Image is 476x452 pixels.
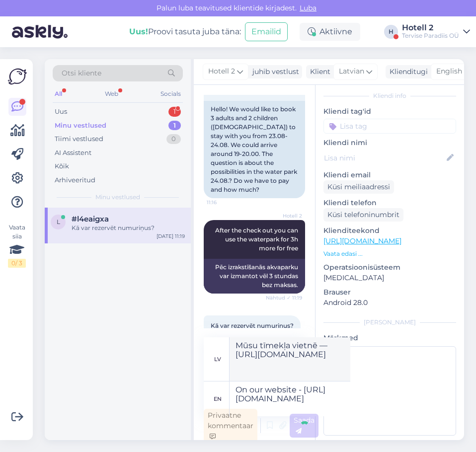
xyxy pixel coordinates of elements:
[323,262,456,273] p: Operatsioonisüsteem
[323,273,456,283] p: [MEDICAL_DATA]
[215,226,300,252] span: After the check out you can use the waterpark for 3h more for free
[211,322,294,329] span: Kā var rezervēt numuriņus?
[72,224,185,232] div: Kā var rezervēt numuriņus?
[300,23,360,41] div: Aktiivne
[168,121,181,131] div: 1
[55,134,103,144] div: Tiimi vestlused
[166,134,181,144] div: 0
[8,67,27,86] img: Askly Logo
[265,294,302,301] span: Nähtud ✓ 11:19
[436,66,462,77] span: English
[402,24,459,32] div: Hotell 2
[168,107,181,117] div: 1
[384,25,398,39] div: H
[8,259,26,268] div: 0 / 3
[55,107,67,117] div: Uus
[323,208,403,222] div: Küsi telefoninumbrit
[57,218,60,226] span: l
[297,3,319,12] span: Luba
[129,26,241,38] div: Proovi tasuta juba täna:
[323,119,456,134] input: Lisa tag
[323,287,456,298] p: Brauser
[208,66,235,77] span: Hotell 2
[323,249,456,258] p: Vaata edasi ...
[55,148,91,158] div: AI Assistent
[103,87,120,100] div: Web
[207,199,244,206] span: 11:16
[245,22,288,41] button: Emailid
[306,67,330,77] div: Klient
[323,333,456,343] p: Märkmed
[55,175,95,185] div: Arhiveeritud
[386,67,428,77] div: Klienditugi
[265,212,302,220] span: Hotell 2
[53,87,64,100] div: All
[402,24,470,40] a: Hotell 2Tervise Paradiis OÜ
[323,318,456,327] div: [PERSON_NAME]
[323,91,456,100] div: Kliendi info
[95,193,140,202] span: Minu vestlused
[8,223,26,268] div: Vaata siia
[204,101,305,198] div: Hello! We would like to book 3 adults and 2 children ([DEMOGRAPHIC_DATA]) to stay with you from 2...
[72,215,109,224] span: #l4eaigxa
[204,259,305,294] div: Pēc izrakstīšanās akvaparku var izmantot vēl 3 stundas bez maksas.
[402,32,459,40] div: Tervise Paradiis OÜ
[159,87,183,100] div: Socials
[323,180,394,194] div: Küsi meiliaadressi
[324,152,445,163] input: Lisa nimi
[323,198,456,208] p: Kliendi telefon
[323,298,456,308] p: Android 28.0
[248,67,299,77] div: juhib vestlust
[323,236,401,245] a: [URL][DOMAIN_NAME]
[323,170,456,180] p: Kliendi email
[157,232,185,240] div: [DATE] 11:19
[55,161,69,171] div: Kõik
[129,27,148,36] b: Uus!
[323,138,456,148] p: Kliendi nimi
[55,121,106,131] div: Minu vestlused
[62,68,101,78] span: Otsi kliente
[339,66,364,77] span: Latvian
[323,226,456,236] p: Klienditeekond
[323,106,456,117] p: Kliendi tag'id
